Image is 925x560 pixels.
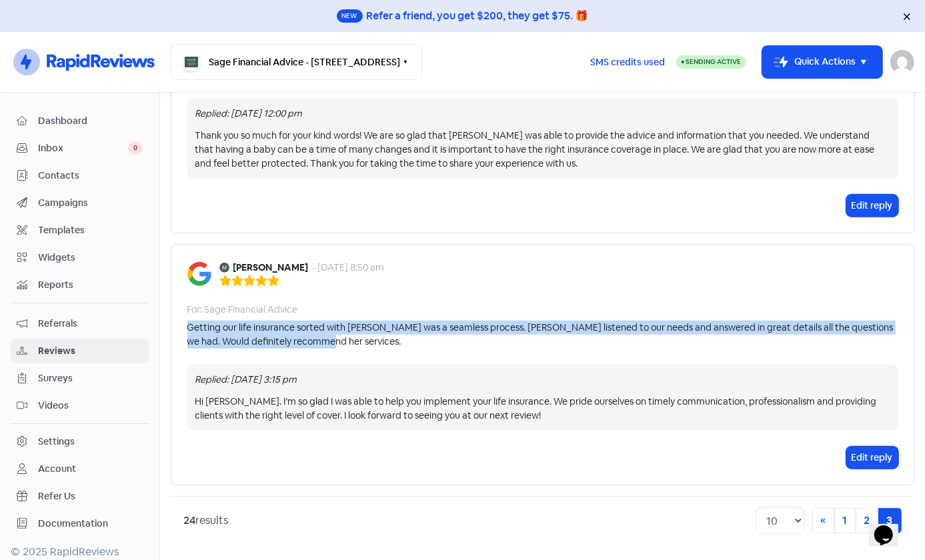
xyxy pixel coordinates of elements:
a: Videos [11,393,149,418]
a: Templates [11,218,149,243]
span: Surveys [38,371,143,385]
div: For: Sage Financial Advice [187,303,298,317]
span: Widgets [38,251,143,265]
a: Documentation [11,511,149,536]
button: Sage Financial Advice - [STREET_ADDRESS] [171,44,422,80]
span: Documentation [38,517,143,531]
a: Campaigns [11,191,149,215]
span: Inbox [38,141,128,155]
div: Getting our life insurance sorted with [PERSON_NAME] was a seamless process. [PERSON_NAME] listen... [187,321,898,349]
strong: 24 [184,513,196,527]
span: Videos [38,399,143,413]
div: - [DATE] 8:50 am [313,261,385,275]
div: Hi [PERSON_NAME]. I’m so glad I was able to help you implement your life insurance. We pride ours... [195,395,890,423]
a: Contacts [11,163,149,188]
a: Widgets [11,245,149,270]
a: Inbox 0 [11,136,149,161]
button: Edit reply [846,195,898,217]
span: « [821,513,826,527]
img: Avatar [219,263,229,273]
span: Reviews [38,344,143,358]
a: Account [11,457,149,481]
b: [PERSON_NAME] [233,261,309,275]
a: Reports [11,273,149,297]
div: Thank you so much for your kind words! We are so glad that [PERSON_NAME] was able to provide the ... [195,129,890,171]
button: Quick Actions [762,46,882,78]
i: Replied: [DATE] 3:15 pm [195,373,297,385]
a: 2 [856,508,879,533]
span: Campaigns [38,196,143,210]
a: Dashboard [11,109,149,133]
span: 0 [128,141,143,155]
div: Refer a friend, you get $200, they get $75. 🎁 [367,8,589,24]
img: Image [187,262,211,286]
span: Contacts [38,169,143,183]
span: Templates [38,223,143,237]
div: Account [38,462,76,476]
a: Surveys [11,366,149,391]
a: Reviews [11,339,149,363]
a: Referrals [11,311,149,336]
a: Refer Us [11,484,149,509]
div: results [184,513,229,529]
span: Reports [38,278,143,292]
span: New [337,9,363,23]
span: SMS credits used [590,55,665,69]
a: Previous [812,508,835,533]
div: © 2025 RapidReviews [11,544,149,560]
img: User [890,50,914,74]
span: Sending Active [686,57,741,66]
span: Referrals [38,317,143,331]
div: Settings [38,435,75,449]
iframe: chat widget [869,507,912,547]
a: Sending Active [676,54,746,70]
span: Refer Us [38,489,143,503]
i: Replied: [DATE] 12:00 pm [195,107,303,119]
button: Edit reply [846,447,898,469]
a: SMS credits used [579,54,676,68]
a: Settings [11,429,149,454]
span: Dashboard [38,114,143,128]
a: 1 [834,508,856,533]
